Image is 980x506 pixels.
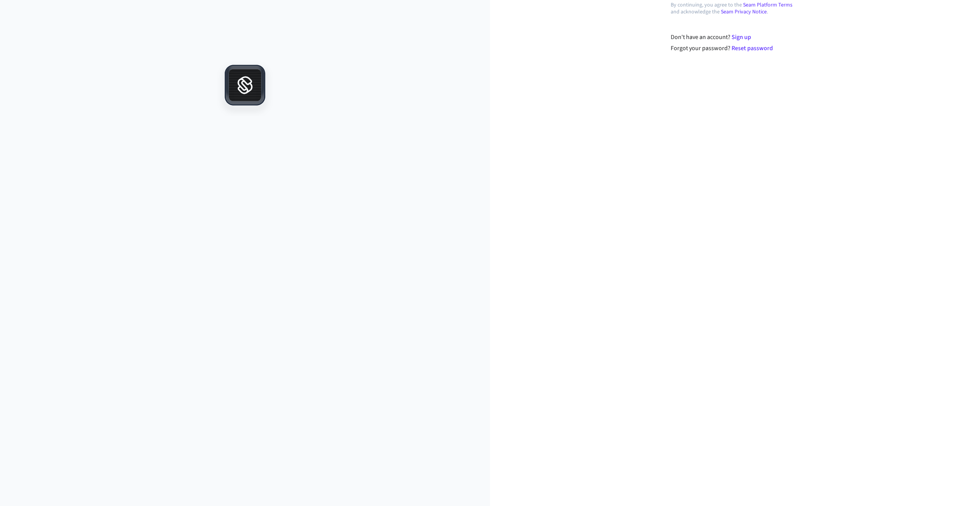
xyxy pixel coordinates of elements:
a: Sign up [732,33,751,41]
p: By continuing, you agree to the and acknowledge the . [671,2,799,15]
div: Don't have an account? [671,33,800,42]
div: Forgot your password? [671,44,800,53]
a: Reset password [732,44,773,52]
a: Seam Privacy Notice [721,8,767,16]
a: Seam Platform Terms [743,1,792,9]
